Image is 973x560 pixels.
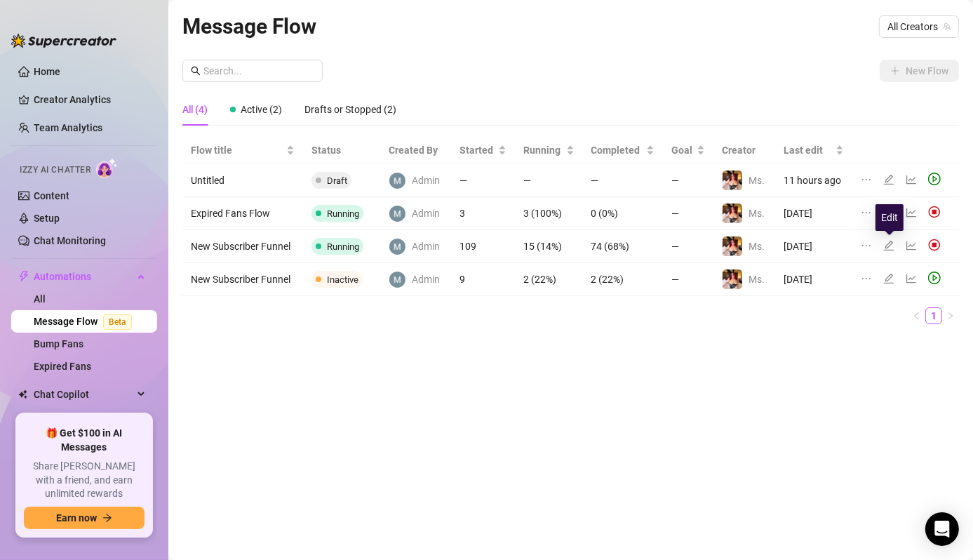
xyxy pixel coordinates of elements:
[327,208,359,219] span: Running
[182,230,303,263] td: New Subscriber Funnel
[946,312,955,320] span: right
[451,137,515,164] th: Started
[906,240,917,251] span: line-chart
[34,213,60,224] a: Setup
[96,158,118,178] img: AI Chatter
[880,60,959,82] button: New Flow
[412,206,440,221] span: Admin
[412,239,440,254] span: Admin
[591,142,643,158] span: Completed
[303,137,380,164] th: Status
[34,293,46,305] a: All
[861,240,872,251] span: ellipsis
[412,272,440,287] span: Admin
[663,164,714,197] td: —
[515,137,582,164] th: Running
[451,263,515,296] td: 9
[389,272,405,288] img: Admin
[723,171,742,190] img: Ms.
[11,34,116,48] img: logo-BBDzfeDw.svg
[34,265,133,288] span: Automations
[723,236,742,256] img: Ms.
[34,361,91,372] a: Expired Fans
[24,427,145,454] span: 🎁 Get $100 in AI Messages
[34,66,60,77] a: Home
[663,230,714,263] td: —
[861,174,872,185] span: ellipsis
[24,460,145,501] span: Share [PERSON_NAME] with a friend, and earn unlimited rewards
[775,263,852,296] td: [DATE]
[583,263,663,296] td: 2 (22%)
[182,263,303,296] td: New Subscriber Funnel
[663,197,714,230] td: —
[103,314,132,330] span: Beta
[583,164,663,197] td: —
[327,175,347,186] span: Draft
[775,197,852,230] td: [DATE]
[459,142,495,158] span: Started
[928,239,941,251] img: svg%3e
[20,164,90,177] span: Izzy AI Chatter
[583,230,663,263] td: 74 (68%)
[34,383,133,406] span: Chat Copilot
[515,164,582,197] td: —
[304,102,396,117] div: Drafts or Stopped (2)
[723,269,742,289] img: Ms.
[908,307,925,324] li: Previous Page
[875,204,904,231] div: Edit
[775,164,852,197] td: 11 hours ago
[451,197,515,230] td: 3
[928,173,941,185] span: play-circle
[451,164,515,197] td: —
[182,102,208,117] div: All (4)
[887,16,951,37] span: All Creators
[906,207,917,218] span: line-chart
[942,307,959,324] button: right
[943,22,951,31] span: team
[925,512,959,546] div: Open Intercom Messenger
[775,230,852,263] td: [DATE]
[749,274,765,285] span: Ms.
[723,204,742,223] img: Ms.
[182,164,303,197] td: Untitled
[926,308,941,324] a: 1
[515,263,582,296] td: 2 (22%)
[56,512,97,524] span: Earn now
[883,273,894,284] span: edit
[182,10,316,43] article: Message Flow
[515,230,582,263] td: 15 (14%)
[327,274,358,285] span: Inactive
[749,241,765,252] span: Ms.
[908,307,925,324] button: left
[883,174,894,185] span: edit
[389,173,405,189] img: Admin
[191,142,283,158] span: Flow title
[913,312,921,320] span: left
[671,142,694,158] span: Goal
[775,137,852,164] th: Last edit
[203,63,314,79] input: Search...
[389,239,405,255] img: Admin
[906,273,917,284] span: line-chart
[34,88,146,111] a: Creator Analytics
[784,142,833,158] span: Last edit
[18,389,27,399] img: Chat Copilot
[380,137,451,164] th: Created By
[749,208,765,219] span: Ms.
[34,316,137,327] a: Message FlowBeta
[928,206,941,218] img: svg%3e
[749,175,765,186] span: Ms.
[102,513,112,523] span: arrow-right
[182,197,303,230] td: Expired Fans Flow
[389,206,405,222] img: Admin
[18,271,29,282] span: thunderbolt
[523,142,563,158] span: Running
[451,230,515,263] td: 109
[34,338,83,349] a: Bump Fans
[34,235,106,246] a: Chat Monitoring
[925,307,942,324] li: 1
[583,137,663,164] th: Completed
[34,190,69,201] a: Content
[182,137,303,164] th: Flow title
[928,272,941,284] span: play-circle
